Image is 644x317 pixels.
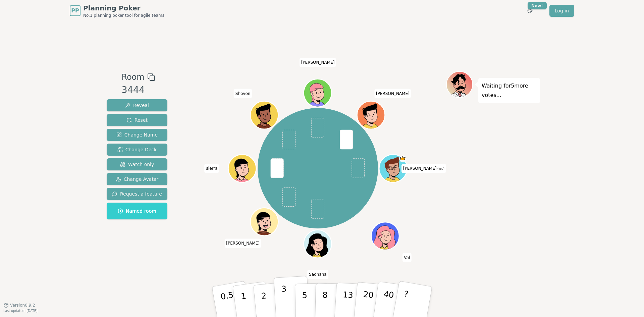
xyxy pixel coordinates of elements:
[224,239,261,248] span: Click to change your name
[380,155,406,181] button: Click to change your avatar
[549,5,574,17] a: Log in
[436,167,444,170] span: (you)
[10,303,35,308] span: Version 0.9.2
[70,3,164,18] a: PPPlanning PokerNo.1 planning poker tool for agile teams
[399,155,407,162] span: spencer is the host
[205,164,219,173] span: Click to change your name
[107,158,167,170] button: Watch only
[107,99,167,111] button: Reveal
[117,146,157,153] span: Change Deck
[3,309,38,313] span: Last updated: [DATE]
[121,83,155,97] div: 3444
[300,58,336,67] span: Click to change your name
[234,89,252,98] span: Click to change your name
[121,71,144,83] span: Room
[120,161,154,168] span: Watch only
[107,173,167,185] button: Change Avatar
[83,13,164,18] span: No.1 planning poker tool for agile teams
[401,164,446,173] span: Click to change your name
[107,114,167,126] button: Reset
[307,270,328,279] span: Click to change your name
[524,5,536,17] button: New!
[107,144,167,156] button: Change Deck
[126,117,148,123] span: Reset
[402,253,412,262] span: Click to change your name
[112,191,162,197] span: Request a feature
[125,102,149,109] span: Reveal
[107,129,167,141] button: Change Name
[116,176,159,182] span: Change Avatar
[3,303,35,308] button: Version0.9.2
[528,2,547,9] div: New!
[118,208,156,214] span: Named room
[83,3,164,13] span: Planning Poker
[107,203,167,219] button: Named room
[374,89,411,98] span: Click to change your name
[116,131,158,138] span: Change Name
[71,7,79,15] span: PP
[107,188,167,200] button: Request a feature
[482,81,537,100] p: Waiting for 5 more votes...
